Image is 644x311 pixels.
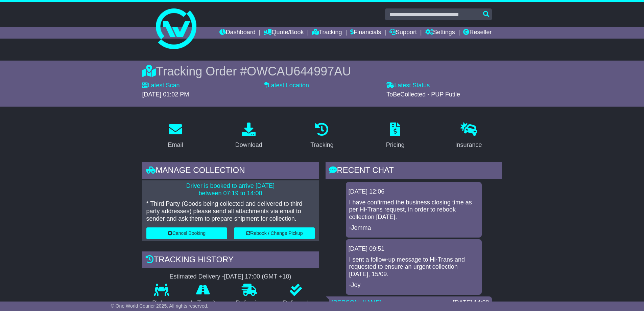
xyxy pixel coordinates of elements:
[312,27,342,39] a: Tracking
[349,188,479,196] div: [DATE] 12:06
[142,64,502,79] div: Tracking Order #
[224,273,291,281] div: [DATE] 17:00 (GMT +10)
[231,120,267,152] a: Download
[306,120,338,152] a: Tracking
[142,273,319,281] div: Estimated Delivery -
[386,82,430,89] label: Latest Status
[453,299,489,307] div: [DATE] 14:08
[142,299,181,307] p: Pickup
[142,82,180,89] label: Latest Scan
[226,299,273,307] p: Delivering
[349,199,478,221] p: I have confirmed the business closing time as per Hi-Trans request, in order to rebook collection...
[235,140,262,150] div: Download
[219,27,256,39] a: Dashboard
[142,162,319,180] div: Manage collection
[163,120,187,152] a: Email
[350,27,381,39] a: Financials
[247,64,351,78] span: OWCAU644997AU
[386,91,460,98] span: ToBeCollected - PUP Futile
[332,299,382,306] a: [PERSON_NAME]
[349,282,478,289] p: -Joy
[142,251,319,270] div: Tracking history
[463,27,492,39] a: Reseller
[181,299,226,307] p: In Transit
[111,303,209,309] span: © One World Courier 2025. All rights reserved.
[425,27,455,39] a: Settings
[455,140,482,150] div: Insurance
[264,82,309,89] label: Latest Location
[451,120,486,152] a: Insurance
[264,27,304,39] a: Quote/Book
[142,91,189,98] span: [DATE] 01:02 PM
[389,27,417,39] a: Support
[310,140,333,150] div: Tracking
[349,256,478,278] p: I sent a follow-up message to Hi-Trans and requested to ensure an urgent collection [DATE], 15/09.
[386,140,405,150] div: Pricing
[146,227,227,239] button: Cancel Booking
[273,299,319,307] p: Delivered
[349,224,478,232] p: -Jemma
[146,182,315,197] p: Driver is booked to arrive [DATE] between 07:19 to 14:00
[168,140,183,150] div: Email
[326,162,502,180] div: RECENT CHAT
[146,200,315,222] p: * Third Party (Goods being collected and delivered to third party addresses) please send all atta...
[234,227,315,239] button: Rebook / Change Pickup
[349,245,479,253] div: [DATE] 09:51
[382,120,409,152] a: Pricing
